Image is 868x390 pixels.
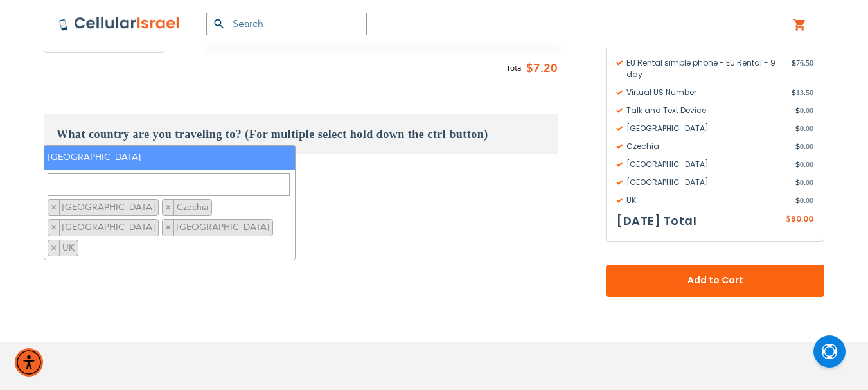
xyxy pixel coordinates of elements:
span: × [51,201,57,213]
button: Remove item [48,220,60,236]
span: $ [792,57,796,68]
span: 0.00 [795,158,813,170]
li: UK [48,240,78,257]
span: [GEOGRAPHIC_DATA] [617,158,795,170]
span: 0.00 [795,140,813,152]
span: [GEOGRAPHIC_DATA] [617,122,795,134]
span: $ [792,86,796,98]
h3: What country are you traveling to? (For multiple select hold down the ctrl button) [44,114,558,154]
input: Search [206,13,367,35]
span: [GEOGRAPHIC_DATA] [61,201,158,213]
span: $ [795,122,800,134]
span: × [51,242,57,254]
span: 0.00 [795,194,813,206]
button: Remove item [163,200,174,216]
span: Czechia [617,140,795,152]
li: Finland [48,219,159,236]
button: Remove item [48,240,60,256]
textarea: Search [48,173,290,196]
span: × [51,221,57,233]
span: Virtual US Number [617,86,792,98]
span: 0.00 [795,176,813,188]
span: × [165,201,171,213]
span: [GEOGRAPHIC_DATA] [61,221,158,233]
li: Hungary [162,219,273,236]
button: Remove item [163,220,174,236]
span: $ [795,176,800,188]
span: Talk and Text Device [617,104,795,116]
h3: [DATE] Total [617,211,696,230]
li: Austria [48,199,159,217]
span: $ [795,104,800,116]
span: $ [795,158,800,170]
span: EU Rental simple phone - EU Rental - 9 day [617,57,792,80]
img: Cellular Israel Logo [58,16,181,31]
span: $ [795,140,800,152]
span: 0.00 [795,104,813,116]
span: × [165,221,171,233]
span: 90.00 [791,213,813,224]
span: Czechia [175,201,211,213]
li: Czechia [162,199,212,217]
li: [GEOGRAPHIC_DATA] [44,146,295,170]
span: [GEOGRAPHIC_DATA] [617,176,795,188]
div: Accessibility Menu [15,348,43,377]
button: Remove item [48,200,60,216]
span: UK [61,242,78,254]
span: Add to Cart [648,274,782,287]
span: $ [526,59,533,78]
span: UK [617,194,795,206]
button: Add to Cart [606,264,824,296]
span: Total [506,62,523,75]
span: 13.50 [792,86,813,98]
span: $ [786,213,791,225]
span: 0.00 [795,122,813,134]
span: [GEOGRAPHIC_DATA] [175,221,272,233]
span: 7.20 [533,59,558,78]
span: $ [795,194,800,206]
span: 76.50 [792,57,813,80]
